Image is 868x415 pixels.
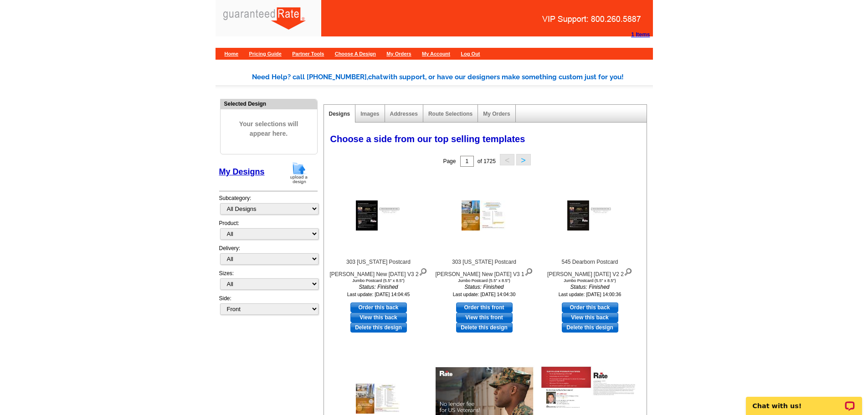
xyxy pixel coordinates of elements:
[500,154,514,165] button: <
[456,302,513,313] a: use this design
[219,294,318,316] div: Side:
[434,258,534,278] div: 303 [US_STATE] Postcard [PERSON_NAME] New [DATE] V3 1
[562,313,618,323] a: View this back
[516,154,531,165] button: >
[386,51,411,56] a: My Orders
[287,161,311,184] img: upload-design
[540,258,640,278] div: 545 Dearborn Postcard [PERSON_NAME] [DATE] V2 2
[483,111,510,117] a: My Orders
[562,302,618,313] a: use this design
[456,313,513,323] a: View this front
[434,278,534,283] div: Jumbo Postcard (5.5" x 8.5")
[443,158,456,164] span: Page
[631,31,650,38] strong: 1 Items
[219,194,318,219] div: Subcategory:
[453,292,516,297] small: Last update: [DATE] 14:04:30
[292,51,324,56] a: Partner Tools
[540,283,640,291] i: Status: Finished
[524,266,533,276] img: view design details
[252,72,653,82] div: Need Help? call [PHONE_NUMBER], with support, or have our designers make something custom just fo...
[422,51,450,56] a: My Account
[356,200,401,231] img: 303 Ohio Postcard Fouad - Ali New 8-26-25 V3 2
[219,219,318,244] div: Product:
[462,200,507,231] img: 303 Ohio Postcard Fouad - Ali New 8-26-25 V3 1
[567,200,613,231] img: 545 Dearborn Postcard Fouad - Ali 8-26-25 V2 2
[249,51,282,56] a: Pricing Guide
[347,292,410,297] small: Last update: [DATE] 14:04:45
[624,266,632,276] img: view design details
[330,134,525,144] span: Choose a side from our top selling templates
[356,384,401,414] img: 545 Dearborn Postcard Fouad - Ali 8-26-25 V2 1
[740,386,868,415] iframe: LiveChat chat widget
[225,51,239,56] a: Home
[428,111,473,117] a: Route Selections
[540,278,640,283] div: Jumbo Postcard (5.5" x 8.5")
[478,158,496,164] span: of 1725
[219,167,265,176] a: My Designs
[227,110,310,148] span: Your selections will appear here.
[434,283,534,291] i: Status: Finished
[456,323,513,333] a: Delete this design
[360,111,379,117] a: Images
[562,323,618,333] a: Delete this design
[221,99,317,108] div: Selected Design
[559,292,621,297] small: Last update: [DATE] 14:00:36
[329,111,350,117] a: Designs
[350,302,407,313] a: use this design
[219,244,318,269] div: Delivery:
[329,283,429,291] i: Status: Finished
[368,73,383,81] span: chat
[461,51,480,56] a: Log Out
[419,266,427,276] img: view design details
[219,269,318,294] div: Sizes:
[335,51,376,56] a: Choose A Design
[350,323,407,333] a: Delete this design
[390,111,418,117] a: Addresses
[329,258,429,278] div: 303 [US_STATE] Postcard [PERSON_NAME] New [DATE] V3 2
[329,278,429,283] div: Jumbo Postcard (5.5" x 8.5")
[350,313,407,323] a: View this back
